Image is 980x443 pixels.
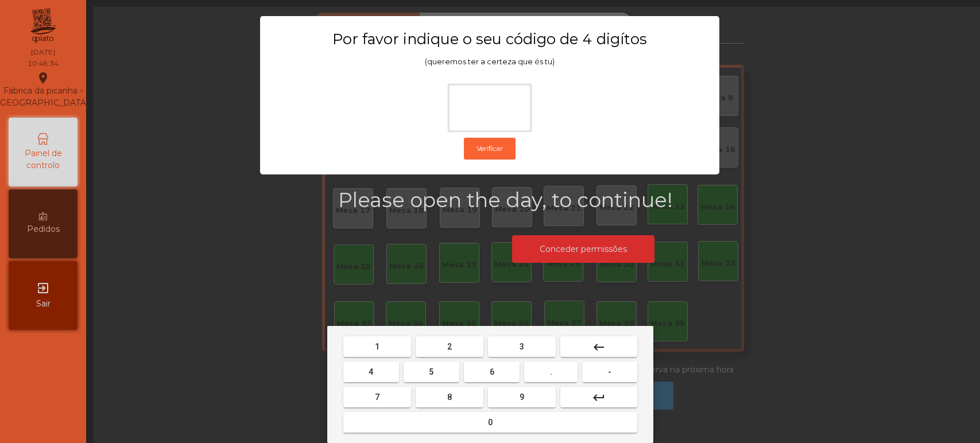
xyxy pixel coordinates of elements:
[416,387,483,407] button: 8
[447,393,452,402] span: 8
[282,30,697,48] h3: Por favor indique o seu código de 4 digítos
[520,393,524,402] span: 9
[343,336,411,357] button: 1
[464,362,520,382] button: 6
[520,342,524,351] span: 3
[425,57,555,66] span: (queremos ter a certeza que és tu)
[343,362,399,382] button: 4
[375,342,379,351] span: 1
[582,362,637,382] button: -
[416,336,483,357] button: 2
[524,362,578,382] button: .
[592,340,606,354] mat-icon: keyboard_backspace
[488,336,556,357] button: 3
[343,387,411,407] button: 7
[343,412,637,433] button: 0
[429,367,433,376] span: 5
[490,367,494,376] span: 6
[488,387,556,407] button: 9
[404,362,459,382] button: 5
[375,393,379,402] span: 7
[369,367,373,376] span: 4
[447,342,452,351] span: 2
[550,367,552,376] span: .
[608,367,611,376] span: -
[488,418,493,427] span: 0
[592,391,606,405] mat-icon: keyboard_return
[464,138,516,160] button: Verificar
